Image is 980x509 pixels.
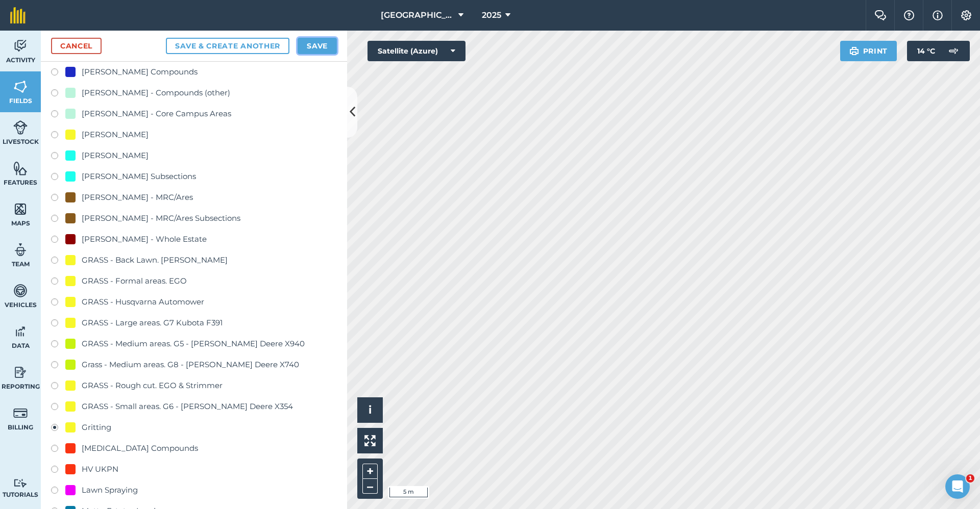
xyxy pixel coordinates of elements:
[82,87,230,99] div: [PERSON_NAME] - Compounds (other)
[13,405,28,421] img: svg+xml;base64,PD94bWwgdmVyc2lvbj0iMS4wIiBlbmNvZGluZz0idXRmLTgiPz4KPCEtLSBHZW5lcmF0b3I6IEFkb2JlIE...
[82,421,111,434] div: Gritting
[943,41,964,61] img: svg+xml;base64,PD94bWwgdmVyc2lvbj0iMS4wIiBlbmNvZGluZz0idXRmLTgiPz4KPCEtLSBHZW5lcmF0b3I6IEFkb2JlIE...
[82,191,193,203] div: [PERSON_NAME] - MRC/Ares
[917,41,935,61] span: 14 ° C
[903,10,915,20] img: A question mark icon
[13,201,28,217] img: svg+xml;base64,PHN2ZyB4bWxucz0iaHR0cDovL3d3dy53My5vcmcvMjAwMC9zdmciIHdpZHRoPSI1NiIgaGVpZ2h0PSI2MC...
[82,484,138,496] div: Lawn Spraying
[13,324,28,339] img: svg+xml;base64,PD94bWwgdmVyc2lvbj0iMS4wIiBlbmNvZGluZz0idXRmLTgiPz4KPCEtLSBHZW5lcmF0b3I6IEFkb2JlIE...
[82,149,149,162] div: [PERSON_NAME]
[966,474,974,482] span: 1
[13,365,28,380] img: svg+xml;base64,PD94bWwgdmVyc2lvbj0iMS4wIiBlbmNvZGluZz0idXRmLTgiPz4KPCEtLSBHZW5lcmF0b3I6IEFkb2JlIE...
[166,38,289,54] button: Save & Create Another
[82,275,187,287] div: GRASS - Formal areas. EGO
[82,66,198,78] div: [PERSON_NAME] Compounds
[82,296,204,308] div: GRASS - Husqvarna Automower
[364,435,376,446] img: Four arrows, one pointing top left, one top right, one bottom right and the last bottom left
[13,283,28,298] img: svg+xml;base64,PD94bWwgdmVyc2lvbj0iMS4wIiBlbmNvZGluZz0idXRmLTgiPz4KPCEtLSBHZW5lcmF0b3I6IEFkb2JlIE...
[369,403,372,416] span: i
[13,242,28,258] img: svg+xml;base64,PD94bWwgdmVyc2lvbj0iMS4wIiBlbmNvZGluZz0idXRmLTgiPz4KPCEtLSBHZW5lcmF0b3I6IEFkb2JlIE...
[82,379,223,392] div: GRASS - Rough cut. EGO & Strimmer
[82,170,196,183] div: [PERSON_NAME] Subsections
[907,41,970,61] button: 14 °C
[82,254,228,266] div: GRASS - Back Lawn. [PERSON_NAME]
[381,9,454,21] span: [GEOGRAPHIC_DATA] (Gardens)
[13,161,28,176] img: svg+xml;base64,PHN2ZyB4bWxucz0iaHR0cDovL3d3dy53My5vcmcvMjAwMC9zdmciIHdpZHRoPSI1NiIgaGVpZ2h0PSI2MC...
[82,129,149,141] div: [PERSON_NAME]
[13,120,28,135] img: svg+xml;base64,PD94bWwgdmVyc2lvbj0iMS4wIiBlbmNvZGluZz0idXRmLTgiPz4KPCEtLSBHZW5lcmF0b3I6IEFkb2JlIE...
[298,38,337,54] button: Save
[13,79,28,94] img: svg+xml;base64,PHN2ZyB4bWxucz0iaHR0cDovL3d3dy53My5vcmcvMjAwMC9zdmciIHdpZHRoPSI1NiIgaGVpZ2h0PSI2MC...
[82,463,118,475] div: HV UKPN
[874,10,887,20] img: Two speech bubbles overlapping with the left bubble in the forefront
[10,7,26,23] img: fieldmargin Logo
[849,45,859,57] img: svg+xml;base64,PHN2ZyB4bWxucz0iaHR0cDovL3d3dy53My5vcmcvMjAwMC9zdmciIHdpZHRoPSIxOSIgaGVpZ2h0PSIyNC...
[82,338,305,350] div: GRASS - Medium areas. G5 - [PERSON_NAME] Deere X940
[82,212,240,224] div: [PERSON_NAME] - MRC/Ares Subsections
[945,474,970,499] iframe: Intercom live chat
[82,108,231,120] div: [PERSON_NAME] - Core Campus Areas
[367,41,465,61] button: Satellite (Azure)
[357,397,383,423] button: i
[960,10,972,20] img: A cog icon
[13,38,28,54] img: svg+xml;base64,PD94bWwgdmVyc2lvbj0iMS4wIiBlbmNvZGluZz0idXRmLTgiPz4KPCEtLSBHZW5lcmF0b3I6IEFkb2JlIE...
[362,464,378,479] button: +
[13,478,28,488] img: svg+xml;base64,PD94bWwgdmVyc2lvbj0iMS4wIiBlbmNvZGluZz0idXRmLTgiPz4KPCEtLSBHZW5lcmF0b3I6IEFkb2JlIE...
[362,479,378,494] button: –
[51,38,102,54] a: Cancel
[82,400,293,413] div: GRASS - Small areas. G6 - [PERSON_NAME] Deere X354
[82,442,198,454] div: [MEDICAL_DATA] Compounds
[482,9,501,21] span: 2025
[82,233,207,245] div: [PERSON_NAME] - Whole Estate
[82,359,299,371] div: Grass - Medium areas. G8 - [PERSON_NAME] Deere X740
[933,9,943,21] img: svg+xml;base64,PHN2ZyB4bWxucz0iaHR0cDovL3d3dy53My5vcmcvMjAwMC9zdmciIHdpZHRoPSIxNyIgaGVpZ2h0PSIxNy...
[840,41,897,61] button: Print
[82,317,223,329] div: GRASS - Large areas. G7 Kubota F391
